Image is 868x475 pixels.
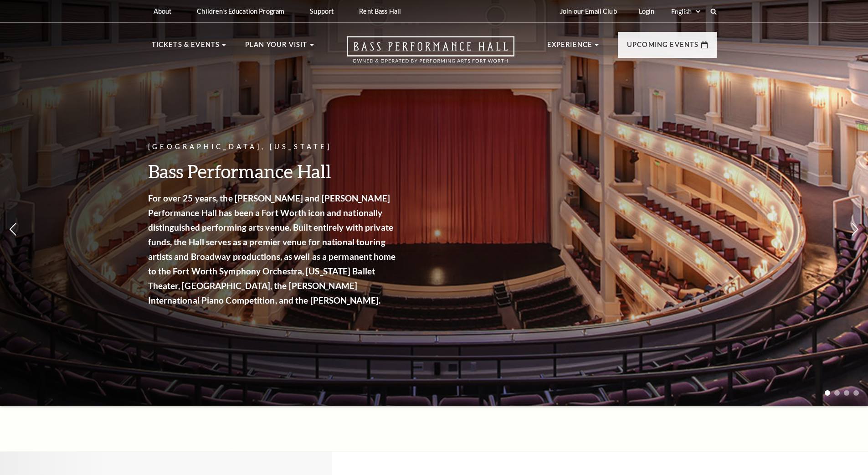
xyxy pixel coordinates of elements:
[154,7,172,15] p: About
[152,39,220,56] p: Tickets & Events
[627,39,699,56] p: Upcoming Events
[245,39,308,56] p: Plan Your Visit
[148,141,399,153] p: [GEOGRAPHIC_DATA], [US_STATE]
[359,7,401,15] p: Rent Bass Hall
[547,39,593,56] p: Experience
[148,193,396,305] strong: For over 25 years, the [PERSON_NAME] and [PERSON_NAME] Performance Hall has been a Fort Worth ico...
[197,7,284,15] p: Children's Education Program
[669,7,702,16] select: Select:
[148,160,399,183] h3: Bass Performance Hall
[310,7,334,15] p: Support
